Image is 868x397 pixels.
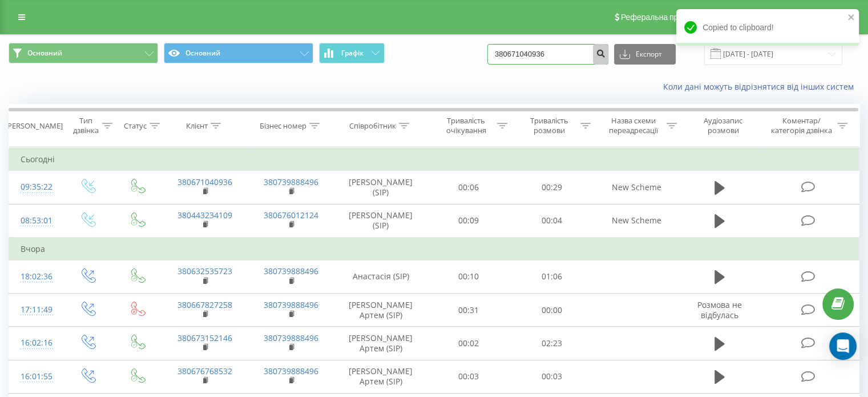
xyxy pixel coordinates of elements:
[510,171,593,204] td: 00:29
[349,121,396,131] div: Співробітник
[72,116,99,135] div: Тип дзвінка
[427,360,510,393] td: 00:03
[177,210,232,220] a: 380443234109
[264,266,318,276] a: 380739888496
[9,148,859,171] td: Сьогодні
[264,332,318,343] a: 380739888496
[510,260,593,293] td: 01:06
[690,116,757,135] div: Аудіозапис розмови
[768,116,834,135] div: Коментар/категорія дзвінка
[438,116,495,135] div: Тривалість очікування
[264,366,318,376] a: 380739888496
[510,294,593,327] td: 00:00
[621,13,705,22] span: Реферальна програма
[510,204,593,238] td: 00:04
[614,44,676,65] button: Експорт
[341,49,364,57] span: Графік
[177,299,232,310] a: 380667827258
[334,327,427,360] td: [PERSON_NAME] Артем (SIP)
[177,266,232,276] a: 380632535723
[186,121,208,131] div: Клієнт
[264,177,318,187] a: 380739888496
[9,238,859,260] td: Вчора
[847,13,855,23] button: close
[334,360,427,393] td: [PERSON_NAME] Артем (SIP)
[334,260,427,293] td: Анастасія (SIP)
[829,332,857,360] div: Open Intercom Messenger
[264,210,318,220] a: 380676012124
[260,121,306,131] div: Бізнес номер
[177,332,232,343] a: 380673152146
[9,43,158,63] button: Основний
[177,177,232,187] a: 380671040936
[27,49,62,58] span: Основний
[319,43,385,63] button: Графік
[427,294,510,327] td: 00:31
[21,176,51,198] div: 09:35:22
[520,116,578,135] div: Тривалість розмови
[21,332,51,354] div: 16:02:16
[21,366,51,388] div: 16:01:55
[427,204,510,238] td: 00:09
[510,327,593,360] td: 02:23
[264,299,318,310] a: 380739888496
[21,210,51,232] div: 08:53:01
[663,81,859,92] a: Коли дані можуть відрізнятися вiд інших систем
[334,171,427,204] td: [PERSON_NAME] (SIP)
[676,9,859,46] div: Copied to clipboard!
[124,121,147,131] div: Статус
[427,327,510,360] td: 00:02
[604,116,664,135] div: Назва схеми переадресації
[334,204,427,238] td: [PERSON_NAME] (SIP)
[427,171,510,204] td: 00:06
[697,299,742,320] span: Розмова не відбулась
[21,266,51,288] div: 18:02:36
[177,366,232,376] a: 380676768532
[427,260,510,293] td: 00:10
[21,299,51,321] div: 17:11:49
[593,204,679,238] td: New Scheme
[164,43,313,63] button: Основний
[487,44,608,65] input: Пошук за номером
[510,360,593,393] td: 00:03
[593,171,679,204] td: New Scheme
[5,121,63,131] div: [PERSON_NAME]
[334,294,427,327] td: [PERSON_NAME] Артем (SIP)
